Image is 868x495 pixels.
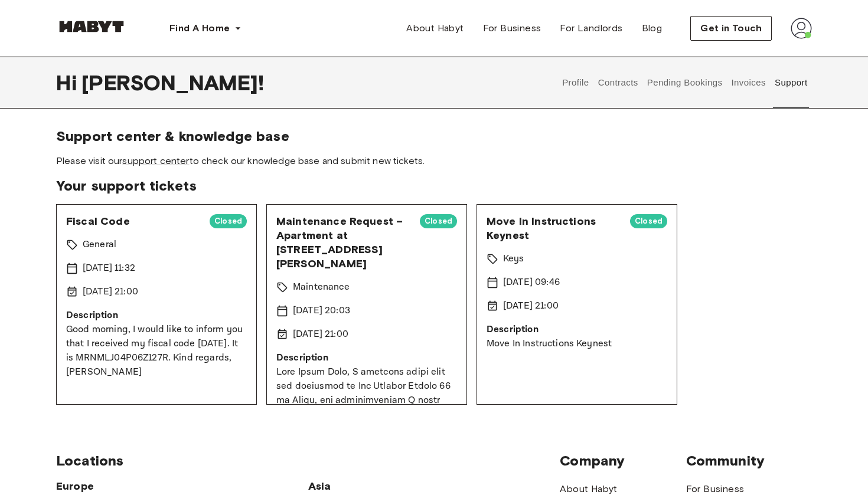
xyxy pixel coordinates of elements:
button: Get in Touch [690,16,772,41]
p: General [83,238,116,252]
p: [DATE] 21:00 [503,299,559,313]
img: avatar [791,18,812,39]
a: Blog [632,17,672,40]
span: Europe [56,479,308,493]
span: Fiscal Code [66,214,200,228]
a: About Habyt [397,17,473,40]
span: Move In Instructions Keynest [487,214,621,242]
span: For Business [483,21,541,35]
p: Description [487,323,667,337]
span: Asia [308,479,434,493]
span: Closed [210,215,247,227]
p: Keys [503,252,524,266]
span: Your support tickets [56,177,812,195]
p: [DATE] 21:00 [293,327,348,342]
p: Description [66,309,247,323]
p: Good morning, I would like to inform you that I received my fiscal code [DATE]. It is MRNMLJ04P06... [66,323,247,379]
p: [DATE] 20:03 [293,304,350,318]
button: Invoices [730,57,767,109]
img: Habyt [56,21,127,32]
span: Closed [630,215,667,227]
a: For Landlords [550,17,632,40]
p: Move In Instructions Keynest [487,337,667,351]
span: Community [686,452,812,470]
button: Profile [561,57,591,109]
div: user profile tabs [558,57,812,109]
span: Find A Home [169,21,230,35]
button: Find A Home [160,17,251,40]
p: [DATE] 11:32 [83,261,135,276]
span: For Landlords [560,21,622,35]
a: support center [122,155,189,166]
span: Company [560,452,686,470]
a: For Business [474,17,551,40]
span: Get in Touch [700,21,762,35]
button: Contracts [596,57,639,109]
span: Blog [642,21,663,35]
button: Pending Bookings [645,57,724,109]
p: Maintenance [293,280,350,294]
span: [PERSON_NAME] ! [81,70,264,95]
span: Locations [56,452,560,470]
p: Description [276,351,457,365]
span: Please visit our to check our knowledge base and submit new tickets. [56,155,812,168]
span: About Habyt [406,21,464,35]
span: Closed [420,215,457,227]
p: [DATE] 21:00 [83,285,138,299]
span: Hi [56,70,81,95]
span: Maintenance Request – Apartment at [STREET_ADDRESS][PERSON_NAME] [276,214,410,271]
p: [DATE] 09:46 [503,276,560,290]
button: Support [773,57,809,109]
span: Support center & knowledge base [56,127,812,145]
